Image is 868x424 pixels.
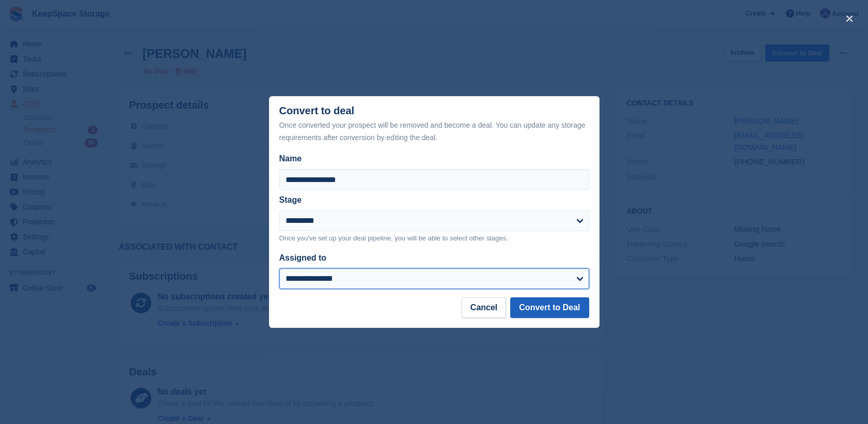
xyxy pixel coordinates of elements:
p: Once you've set up your deal pipeline, you will be able to select other stages. [279,233,589,244]
div: Once converted your prospect will be removed and become a deal. You can update any storage requir... [279,119,589,144]
label: Name [279,153,589,165]
div: Convert to deal [279,105,589,144]
label: Stage [279,195,302,204]
button: Cancel [462,297,506,318]
button: close [841,10,858,27]
label: Assigned to [279,253,327,262]
button: Convert to Deal [510,297,589,318]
